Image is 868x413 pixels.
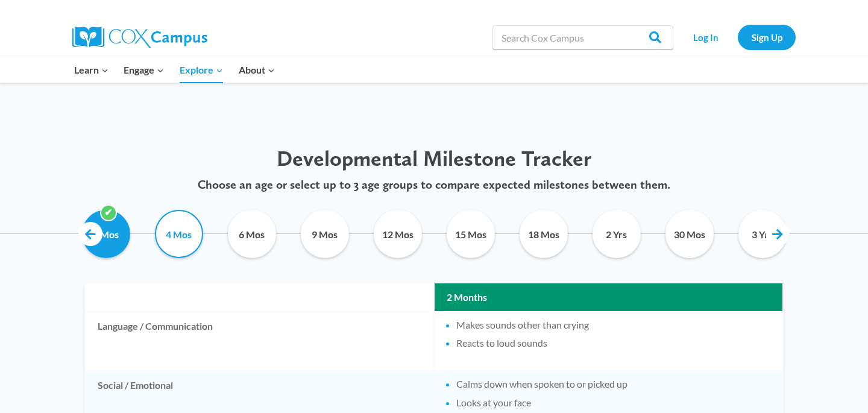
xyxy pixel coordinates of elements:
li: Reacts to loud sounds [456,336,770,350]
nav: Secondary Navigation [679,25,796,49]
td: Language / Communication [86,312,433,371]
th: 2 Months [435,283,782,311]
button: Child menu of Engage [116,57,172,83]
a: Log In [679,25,732,49]
nav: Primary Navigation [66,57,282,83]
button: Child menu of About [231,57,283,83]
a: Sign Up [738,25,796,49]
li: Looks at your face [456,396,770,409]
button: Child menu of Explore [172,57,231,83]
button: Child menu of Learn [66,57,116,83]
li: Makes sounds other than crying [456,318,770,332]
p: Choose an age or select up to 3 age groups to compare expected milestones between them. [69,177,799,192]
span: Developmental Milestone Tracker [277,145,591,171]
img: Cox Campus [72,27,207,48]
li: Calms down when spoken to or picked up [456,377,770,391]
input: Search Cox Campus [492,25,673,49]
